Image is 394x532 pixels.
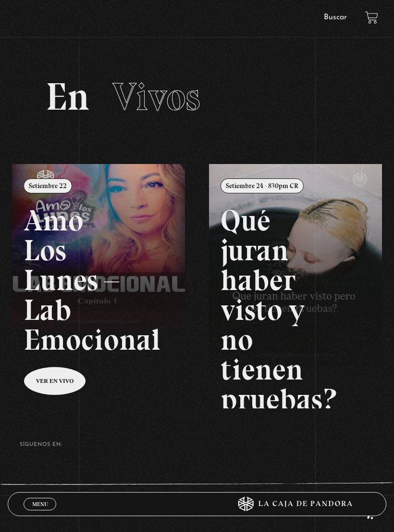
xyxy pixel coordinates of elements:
[32,501,48,507] span: Menu
[46,77,348,116] h2: En
[29,509,51,516] span: Cerrar
[365,11,378,24] a: View your shopping cart
[324,13,347,21] a: Buscar
[112,74,200,120] span: Vivos
[20,442,374,447] h4: SÍguenos en:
